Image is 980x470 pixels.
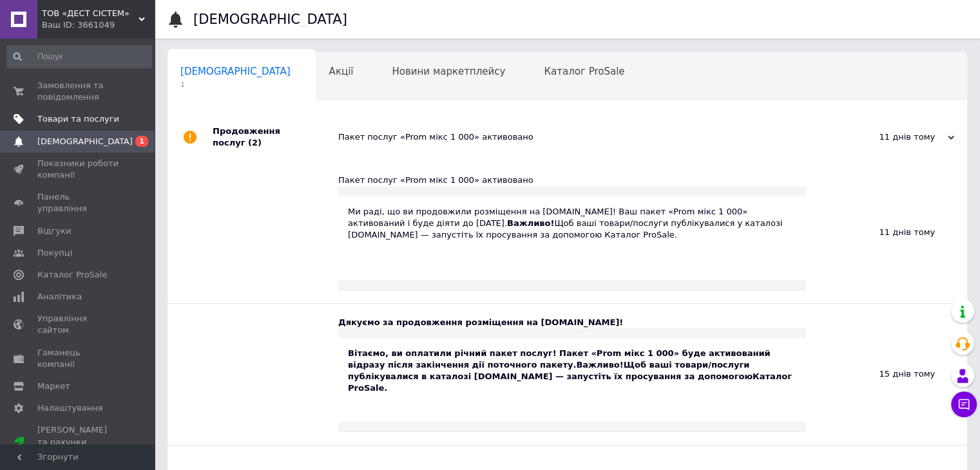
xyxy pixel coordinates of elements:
[338,174,806,186] div: Пакет послуг «Prom мікс 1 000» активовано
[392,66,505,77] span: Новини маркетплейсу
[42,19,155,31] div: Ваш ID: 3661049
[37,136,133,147] span: [DEMOGRAPHIC_DATA]
[37,402,103,414] span: Налаштування
[806,304,967,445] div: 15 днів тому
[37,424,119,460] span: [PERSON_NAME] та рахунки
[6,45,152,68] input: Пошук
[348,206,796,241] div: Ми раді, що ви продовжили розміщення на [DOMAIN_NAME]! Ваш пакет «Prom мікс 1 000» активований і ...
[37,158,119,181] span: Показники роботи компанії
[338,131,825,143] div: Пакет послуг «Prom мікс 1 000» активовано
[825,131,954,143] div: 11 днів тому
[180,66,291,77] span: [DEMOGRAPHIC_DATA]
[951,391,977,417] button: Чат з покупцем
[329,66,354,77] span: Акції
[37,225,71,237] span: Відгуки
[180,80,291,89] span: 1
[135,136,148,147] span: 1
[42,8,139,19] span: ТОВ «ДЕСТ СІСТЕМ»
[37,247,72,259] span: Покупці
[37,313,119,336] span: Управління сайтом
[576,360,623,370] b: Важливо!
[37,269,107,281] span: Каталог ProSale
[37,113,119,125] span: Товари та послуги
[37,80,119,103] span: Замовлення та повідомлення
[348,348,796,395] div: Вітаємо, ви оплатили річний пакет послуг! Пакет «Prom мікс 1 000» буде активований відразу після ...
[507,218,554,228] b: Важливо!
[338,317,806,328] div: Дякуємо за продовження розміщення на [DOMAIN_NAME]!
[806,162,967,303] div: 11 днів тому
[193,12,347,27] h1: [DEMOGRAPHIC_DATA]
[544,66,624,77] span: Каталог ProSale
[348,371,792,393] b: Каталог ProSale.
[37,191,119,214] span: Панель управління
[37,381,70,392] span: Маркет
[37,347,119,370] span: Гаманець компанії
[248,138,262,147] span: (2)
[37,291,82,303] span: Аналітика
[213,113,338,162] div: Продовження послуг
